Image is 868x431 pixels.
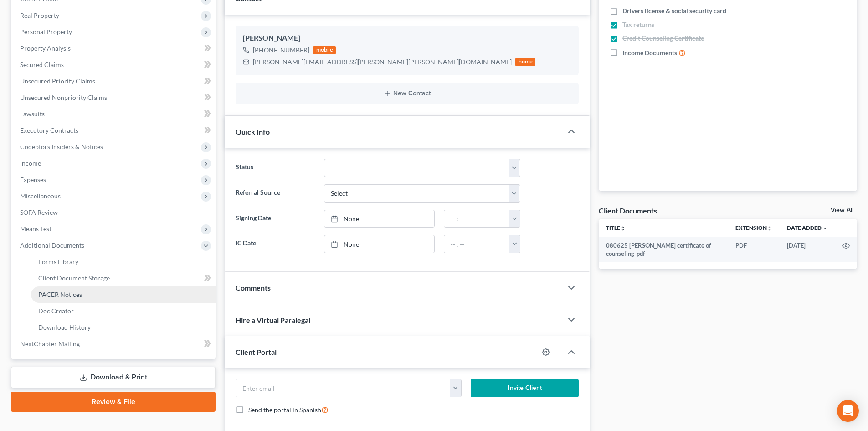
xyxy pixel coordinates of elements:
[231,184,319,203] label: Referral Source
[444,235,510,253] input: -- : --
[38,258,78,265] span: Forms Library
[20,61,64,68] span: Secured Claims
[31,319,216,336] a: Download History
[31,270,216,286] a: Client Document Storage
[20,192,61,200] span: Miscellaneous
[20,93,107,101] span: Unsecured Nonpriority Claims
[20,176,46,183] span: Expenses
[324,210,434,228] a: None
[622,34,704,43] span: Credit Counseling Certificate
[787,224,828,231] a: Date Added expand_more
[13,122,216,139] a: Executory Contracts
[13,204,216,221] a: SOFA Review
[324,235,434,253] a: None
[20,110,45,118] span: Lawsuits
[253,46,309,55] div: [PHONE_NUMBER]
[622,6,726,16] span: Drivers license & social security card
[31,286,216,303] a: PACER Notices
[599,237,728,262] td: 080625 [PERSON_NAME] certificate of counseling-pdf
[31,303,216,319] a: Doc Creator
[20,11,59,19] span: Real Property
[444,210,510,228] input: -- : --
[231,159,319,177] label: Status
[13,89,216,106] a: Unsecured Nonpriority Claims
[236,348,277,356] span: Client Portal
[38,291,82,298] span: PACER Notices
[243,90,571,97] button: New Contact
[13,73,216,89] a: Unsecured Priority Claims
[837,400,859,422] div: Open Intercom Messenger
[38,307,74,315] span: Doc Creator
[231,235,319,253] label: IC Date
[20,340,80,348] span: NextChapter Mailing
[20,44,71,52] span: Property Analysis
[236,316,310,324] span: Hire a Virtual Paralegal
[248,406,321,414] span: Send the portal in Spanish
[20,225,51,233] span: Means Test
[13,336,216,352] a: NextChapter Mailing
[20,241,84,249] span: Additional Documents
[20,208,58,216] span: SOFA Review
[13,106,216,122] a: Lawsuits
[20,159,41,167] span: Income
[236,283,271,292] span: Comments
[13,40,216,57] a: Property Analysis
[20,77,95,85] span: Unsecured Priority Claims
[243,33,571,44] div: [PERSON_NAME]
[20,126,78,134] span: Executory Contracts
[38,323,91,331] span: Download History
[20,28,72,36] span: Personal Property
[38,274,110,282] span: Client Document Storage
[620,226,626,231] i: unfold_more
[31,254,216,270] a: Forms Library
[231,210,319,228] label: Signing Date
[11,367,216,388] a: Download & Print
[822,226,828,231] i: expand_more
[253,57,512,67] div: [PERSON_NAME][EMAIL_ADDRESS][PERSON_NAME][PERSON_NAME][DOMAIN_NAME]
[735,224,772,231] a: Extensionunfold_more
[11,392,216,412] a: Review & File
[767,226,772,231] i: unfold_more
[622,20,654,29] span: Tax returns
[831,207,853,213] a: View All
[236,379,450,397] input: Enter email
[606,224,626,231] a: Titleunfold_more
[622,48,677,57] span: Income Documents
[313,46,336,54] div: mobile
[236,127,270,136] span: Quick Info
[471,379,579,397] button: Invite Client
[599,206,657,215] div: Client Documents
[13,57,216,73] a: Secured Claims
[780,237,835,262] td: [DATE]
[20,143,103,151] span: Codebtors Insiders & Notices
[728,237,780,262] td: PDF
[515,58,535,66] div: home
